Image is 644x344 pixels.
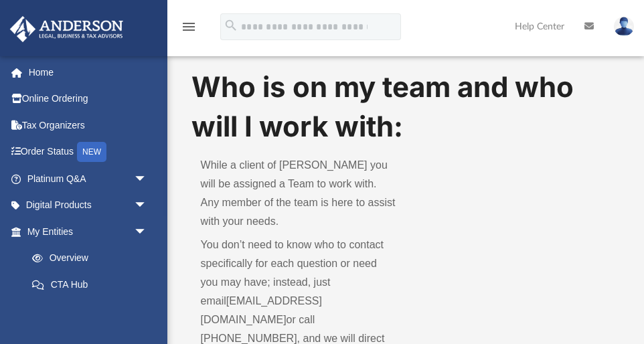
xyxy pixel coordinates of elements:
[224,18,238,33] i: search
[181,25,197,35] a: menu
[134,218,161,246] span: arrow_drop_down
[191,68,621,147] h1: Who is on my team and who will I work with:
[9,192,167,219] a: Digital Productsarrow_drop_down
[6,16,127,42] img: Anderson Advisors Platinum Portal
[77,142,106,162] div: NEW
[19,271,167,298] a: CTA Hub
[181,19,197,35] i: menu
[19,245,167,272] a: Overview
[9,165,167,192] a: Platinum Q&Aarrow_drop_down
[134,192,161,220] span: arrow_drop_down
[134,165,161,193] span: arrow_drop_down
[201,156,396,231] p: While a client of [PERSON_NAME] you will be assigned a Team to work with. Any member of the team ...
[9,139,167,166] a: Order StatusNEW
[614,17,634,36] img: User Pic
[201,295,322,325] a: [EMAIL_ADDRESS][DOMAIN_NAME]
[19,298,167,325] a: Entity Change Request
[9,59,167,86] a: Home
[9,112,167,139] a: Tax Organizers
[9,86,167,112] a: Online Ordering
[9,218,167,245] a: My Entitiesarrow_drop_down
